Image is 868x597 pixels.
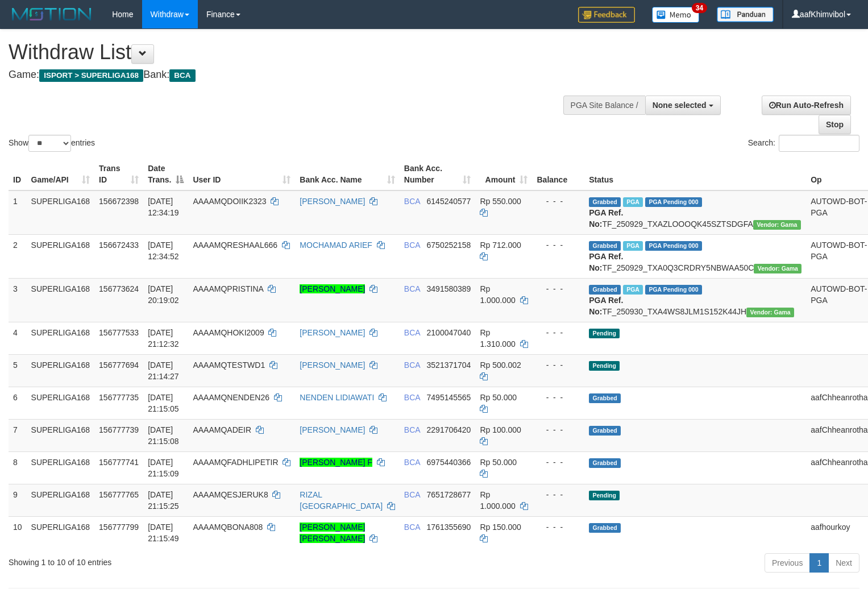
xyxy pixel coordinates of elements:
span: Rp 100.000 [480,425,521,434]
th: User ID: activate to sort column ascending [188,158,295,190]
span: AAAAMQNENDEN26 [193,393,269,402]
span: Rp 1.000.000 [480,284,515,305]
a: 1 [809,553,829,573]
a: [PERSON_NAME] F [300,458,372,467]
span: Pending [589,491,620,500]
img: Button%20Memo.svg [652,7,700,23]
b: PGA Ref. No: [589,296,623,316]
span: PGA Pending [645,197,702,207]
div: - - - [537,521,580,533]
span: Vendor URL: https://trx31.1velocity.biz [746,308,794,317]
a: [PERSON_NAME] [300,360,365,370]
a: Stop [819,115,851,134]
div: - - - [537,489,580,500]
a: Run Auto-Refresh [762,96,851,115]
span: BCA [404,490,420,499]
span: BCA [404,425,420,434]
div: Showing 1 to 10 of 10 entries [9,552,353,568]
td: TF_250929_TXAZLOOOQK45SZTSDGFA [584,190,806,235]
span: Vendor URL: https://trx31.1velocity.biz [753,220,801,230]
span: BCA [404,284,420,293]
span: AAAAMQESJERUK8 [193,490,268,499]
span: Rp 1.310.000 [480,328,515,349]
div: - - - [537,239,580,251]
span: BCA [404,458,420,467]
span: Copy 2291706420 to clipboard [427,425,471,434]
span: 156777533 [99,328,139,337]
span: Copy 6975440366 to clipboard [427,458,471,467]
td: 7 [9,419,27,451]
span: AAAAMQTESTWD1 [193,360,265,370]
div: PGA Site Balance / [563,96,645,115]
td: SUPERLIGA168 [27,484,95,516]
th: Status [584,158,806,190]
span: [DATE] 21:12:32 [148,328,179,349]
span: Marked by aafsoycanthlai [623,285,643,295]
span: [DATE] 21:15:08 [148,425,179,446]
td: TF_250930_TXA4WS8JLM1S152K44JH [584,278,806,322]
span: [DATE] 12:34:19 [148,197,179,217]
span: Grabbed [589,241,621,251]
a: [PERSON_NAME] [300,328,365,337]
span: Grabbed [589,197,621,207]
span: AAAAMQRESHAAL666 [193,241,277,250]
div: - - - [537,196,580,207]
span: [DATE] 20:19:02 [148,284,179,305]
span: [DATE] 21:15:49 [148,523,179,543]
td: SUPERLIGA168 [27,451,95,484]
span: Rp 50.000 [480,393,517,402]
td: SUPERLIGA168 [27,387,95,419]
div: - - - [537,359,580,371]
span: Copy 6145240577 to clipboard [427,197,471,206]
span: Marked by aafsoycanthlai [623,197,643,207]
div: - - - [537,327,580,338]
a: RIZAL [GEOGRAPHIC_DATA] [300,490,383,511]
span: AAAAMQADEIR [193,425,251,434]
td: TF_250929_TXA0Q3CRDRY5NBWAA50C [584,234,806,278]
select: Showentries [28,135,71,152]
a: [PERSON_NAME] [300,284,365,293]
td: 9 [9,484,27,516]
span: Marked by aafsoycanthlai [623,241,643,251]
span: PGA Pending [645,241,702,251]
span: BCA [404,393,420,402]
span: [DATE] 21:15:05 [148,393,179,413]
td: SUPERLIGA168 [27,419,95,451]
span: Copy 2100047040 to clipboard [427,328,471,337]
span: [DATE] 12:34:52 [148,241,179,261]
span: Copy 7651728677 to clipboard [427,490,471,499]
span: Pending [589,361,620,371]
div: - - - [537,392,580,403]
td: 6 [9,387,27,419]
span: Rp 50.000 [480,458,517,467]
th: Balance [532,158,584,190]
span: Rp 500.002 [480,360,521,370]
span: Pending [589,329,620,338]
a: Previous [765,553,810,573]
div: - - - [537,283,580,295]
span: Grabbed [589,458,621,468]
td: SUPERLIGA168 [27,278,95,322]
td: 5 [9,354,27,387]
span: BCA [404,523,420,532]
button: None selected [645,96,721,115]
th: Bank Acc. Number: activate to sort column ascending [400,158,476,190]
td: SUPERLIGA168 [27,322,95,354]
span: Grabbed [589,426,621,436]
span: 156777735 [99,393,139,402]
span: AAAAMQPRISTINA [193,284,263,293]
span: Copy 7495145565 to clipboard [427,393,471,402]
span: Vendor URL: https://trx31.1velocity.biz [754,264,801,273]
span: 156777739 [99,425,139,434]
span: Copy 6750252158 to clipboard [427,241,471,250]
span: Rp 150.000 [480,523,521,532]
td: SUPERLIGA168 [27,234,95,278]
a: [PERSON_NAME] [300,425,365,434]
td: 3 [9,278,27,322]
span: Grabbed [589,523,621,533]
th: Game/API: activate to sort column ascending [27,158,95,190]
a: [PERSON_NAME] [300,197,365,206]
th: ID [9,158,27,190]
h1: Withdraw List [9,41,567,64]
th: Bank Acc. Name: activate to sort column ascending [295,158,400,190]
